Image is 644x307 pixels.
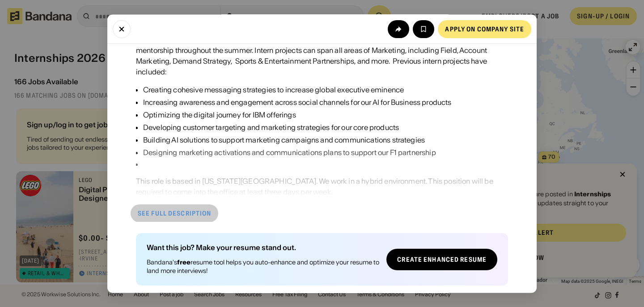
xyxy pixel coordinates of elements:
div: See full description [138,211,211,217]
div: Developing customer targeting and marketing strategies for our core products [143,122,452,133]
b: free [177,259,191,267]
div: Apply on company site [445,26,524,32]
div: Creating cohesive messaging strategies to increase global executive eminence [143,84,452,95]
div: Designing marketing activations and communications plans to support our F1 partnership [143,147,452,158]
div: Bandana's resume tool helps you auto-enhance and optimize your resume to land more interviews! [147,259,379,275]
button: Close [113,20,131,38]
div: This role is based in [US_STATE][GEOGRAPHIC_DATA]. We work in a hybrid environment. This position... [136,176,508,198]
div: Building AI solutions to support marketing campaigns and communications strategies [143,134,452,145]
div: Increasing awareness and engagement across social channels for our AI for Business products [143,97,452,108]
div: Want this job? Make your resume stand out. [147,244,379,251]
div: Optimizing the digital journey for IBM offerings [143,109,452,120]
div: Create Enhanced Resume [397,256,487,263]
